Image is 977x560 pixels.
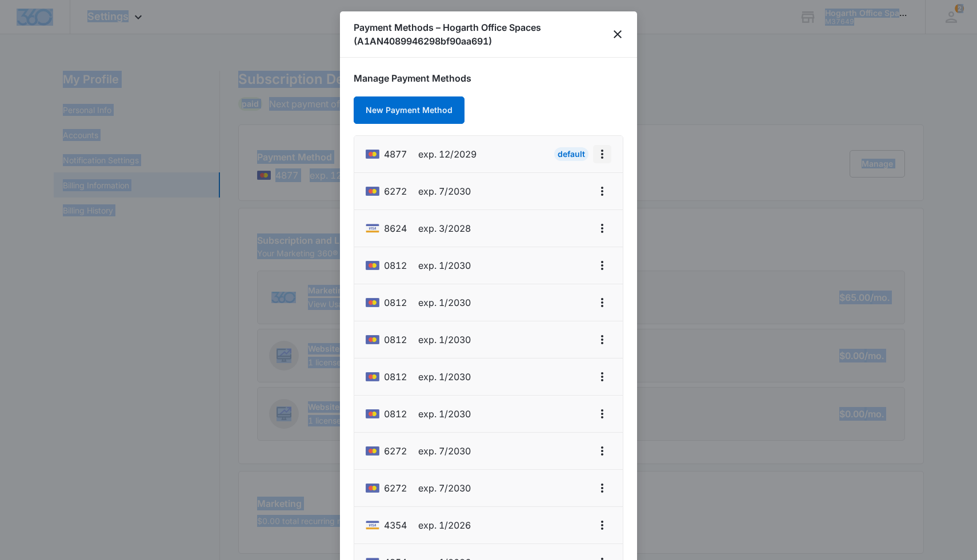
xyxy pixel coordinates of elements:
[418,147,477,161] span: exp. 12/2029
[418,333,471,347] span: exp. 1/2030
[554,147,588,161] div: Default
[593,182,611,200] button: actions.viewMore
[593,256,611,275] button: actions.viewMore
[354,21,611,48] h1: Payment Methods – Hogarth Office Spaces (A1AN4089946298bf90aa691)
[593,145,611,163] button: actions.viewMore
[384,296,407,309] span: brandLabels.mastercard ending with
[593,293,611,312] button: actions.viewMore
[418,221,471,235] span: exp. 3/2028
[418,518,471,532] span: exp. 1/2026
[593,516,611,534] button: actions.viewMore
[354,96,465,124] button: New Payment Method
[384,259,407,272] span: brandLabels.mastercard ending with
[593,368,611,386] button: actions.viewMore
[418,259,471,272] span: exp. 1/2030
[384,370,407,384] span: brandLabels.mastercard ending with
[418,370,471,384] span: exp. 1/2030
[384,147,407,161] span: brandLabels.mastercard ending with
[384,184,407,198] span: brandLabels.mastercard ending with
[418,184,471,198] span: exp. 7/2030
[384,407,407,421] span: brandLabels.mastercard ending with
[418,296,471,309] span: exp. 1/2030
[593,405,611,423] button: actions.viewMore
[384,444,407,458] span: brandLabels.mastercard ending with
[593,219,611,237] button: actions.viewMore
[418,407,471,421] span: exp. 1/2030
[593,479,611,497] button: actions.viewMore
[593,331,611,349] button: actions.viewMore
[418,481,471,495] span: exp. 7/2030
[354,71,623,85] h1: Manage Payment Methods
[418,444,471,458] span: exp. 7/2030
[384,333,407,347] span: brandLabels.mastercard ending with
[611,27,623,41] button: close
[384,481,407,495] span: brandLabels.mastercard ending with
[593,442,611,460] button: actions.viewMore
[384,518,407,532] span: brandLabels.visa ending with
[384,221,407,235] span: brandLabels.visa ending with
